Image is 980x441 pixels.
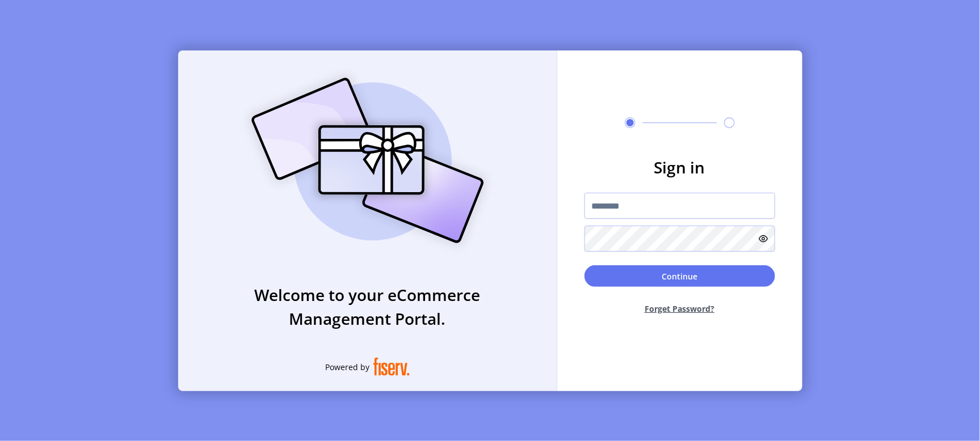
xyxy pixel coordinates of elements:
button: Forget Password? [584,294,775,324]
span: Powered by [326,361,370,373]
img: card_Illustration.svg [234,65,501,256]
h3: Sign in [584,155,775,179]
h3: Welcome to your eCommerce Management Portal. [178,283,557,330]
button: Continue [584,265,775,287]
